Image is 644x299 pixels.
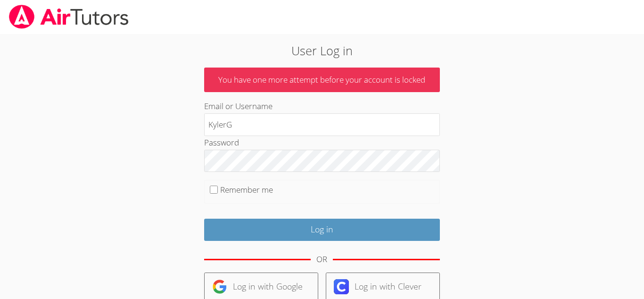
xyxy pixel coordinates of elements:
h2: User Log in [148,42,496,60]
img: clever-logo-6eab21bc6e7a338710f1a6ff85c0baf02591cd810cc4098c63d3a4b26e2feb20.svg [334,279,349,294]
input: Log in [204,219,440,241]
img: airtutors_banner-c4298cdbf04f3fff15de1276eac7730deb9818008684d7c2e4769d2f7ddbe033.png [8,5,130,29]
img: google-logo-50288ca7cdecda66e5e0955fdab243c47b7ad437acaf1139b6f446037453330a.svg [212,279,227,294]
label: Email or Username [204,101,272,111]
p: You have one more attempt before your account is locked [204,68,440,93]
label: Password [204,137,239,148]
div: OR [316,253,327,266]
label: Remember me [220,184,273,195]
